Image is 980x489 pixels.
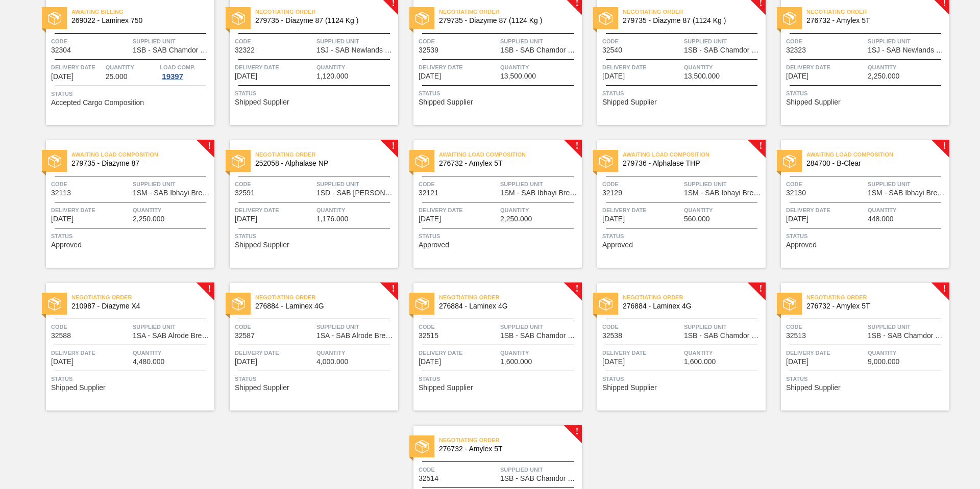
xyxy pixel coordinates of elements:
img: status [232,155,245,168]
span: 279736 - Alphalase THP [623,160,757,167]
span: 10/13/2025 [786,215,808,223]
span: 32130 [786,189,806,197]
img: status [599,297,612,311]
span: Status [786,88,947,98]
span: Status [51,89,212,99]
span: Status [235,374,396,384]
span: Shipped Supplier [419,98,473,106]
span: 279735 - Diazyme 87 (1124 Kg ) [623,17,757,24]
span: Negotiating Order [623,292,766,302]
img: status [232,297,245,311]
span: Awaiting Billing [71,7,214,17]
span: Code [419,465,498,475]
span: 32513 [786,332,806,340]
span: 10/05/2025 [602,72,625,80]
span: 32323 [786,46,806,54]
span: Code [602,36,681,46]
span: Supplied Unit [316,36,396,46]
span: 32588 [51,332,71,340]
img: status [415,12,429,25]
span: Code [786,322,865,332]
span: Status [602,374,763,384]
a: !statusNegotiating Order210987 - Diazyme X4Code32588Supplied Unit1SA - SAB Alrode BreweryDelivery... [31,283,214,410]
span: Status [786,231,947,241]
span: Approved [51,241,82,249]
span: 32129 [602,189,622,197]
span: Load Comp. [160,62,195,72]
span: 11/03/2025 [786,358,808,366]
span: 276732 - Amylex 5T [806,302,941,310]
span: Delivery Date [51,62,103,72]
span: 276732 - Amylex 5T [439,445,574,453]
span: 11/03/2025 [602,358,625,366]
a: !statusNegotiating Order276732 - Amylex 5TCode32513Supplied Unit1SB - SAB Chamdor BreweryDelivery... [766,283,949,410]
span: Supplied Unit [500,36,579,46]
span: Approved [419,241,449,249]
span: 1SB - SAB Chamdor Brewery [868,332,947,340]
span: Negotiating Order [439,435,582,445]
span: Status [419,374,579,384]
span: 10/15/2025 [235,358,257,366]
span: 279735 - Diazyme 87 [71,160,206,167]
span: 560.000 [684,215,710,223]
a: !statusAwaiting Load Composition276732 - Amylex 5TCode32121Supplied Unit1SM - SAB Ibhayi BreweryD... [398,140,582,268]
span: 32591 [235,189,255,197]
img: status [783,155,796,168]
span: 13,500.000 [684,72,720,80]
span: 13,500.000 [500,72,536,80]
span: 1SB - SAB Chamdor Brewery [500,475,579,482]
span: Quantity [133,205,212,215]
span: Shipped Supplier [786,384,841,392]
span: Delivery Date [51,205,130,215]
span: Delivery Date [786,348,865,358]
span: Supplied Unit [500,465,579,475]
img: status [48,12,61,25]
span: 10/13/2025 [602,215,625,223]
span: 10/05/2025 [419,72,441,80]
span: Code [419,322,498,332]
span: 32515 [419,332,438,340]
span: 11/03/2025 [419,358,441,366]
span: Status [235,231,396,241]
span: Code [786,179,865,189]
img: status [783,12,796,25]
span: Delivery Date [602,205,681,215]
span: 4,480.000 [133,358,164,366]
span: 269022 - Laminex 750 [71,17,206,24]
span: Negotiating Order [255,149,398,160]
span: Quantity [316,205,396,215]
span: Delivery Date [419,62,498,72]
span: Status [51,374,212,384]
img: status [783,297,796,311]
span: Awaiting Load Composition [439,149,582,160]
span: Negotiating Order [439,7,582,17]
span: 1SJ - SAB Newlands Brewery [868,46,947,54]
span: Quantity [133,348,212,358]
span: 10/09/2025 [786,72,808,80]
span: Shipped Supplier [51,384,106,392]
span: 1SM - SAB Ibhayi Brewery [868,189,947,197]
a: !statusNegotiating Order252058 - Alphalase NPCode32591Supplied Unit1SD - SAB [PERSON_NAME]Deliver... [214,140,398,268]
span: 4,000.000 [316,358,348,366]
span: 1SM - SAB Ibhayi Brewery [684,189,763,197]
span: 1,120.000 [316,72,348,80]
a: !statusAwaiting Load Composition284700 - B-ClearCode32130Supplied Unit1SM - SAB Ibhayi BreweryDel... [766,140,949,268]
span: Status [602,231,763,241]
a: !statusNegotiating Order276884 - Laminex 4GCode32538Supplied Unit1SB - SAB Chamdor BreweryDeliver... [582,283,766,410]
span: 279735 - Diazyme 87 (1124 Kg ) [439,17,574,24]
span: 25.000 [106,73,128,81]
span: 1SB - SAB Chamdor Brewery [133,46,212,54]
img: status [415,155,429,168]
span: Shipped Supplier [235,384,289,392]
span: 10/03/2025 [235,72,257,80]
span: Shipped Supplier [786,98,841,106]
span: Code [419,36,498,46]
span: 1SA - SAB Alrode Brewery [133,332,212,340]
span: Supplied Unit [133,36,212,46]
span: Negotiating Order [806,292,949,302]
span: 1SB - SAB Chamdor Brewery [500,332,579,340]
span: Delivery Date [419,348,498,358]
span: Quantity [868,62,947,72]
span: Status [786,374,947,384]
span: Negotiating Order [623,7,766,17]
